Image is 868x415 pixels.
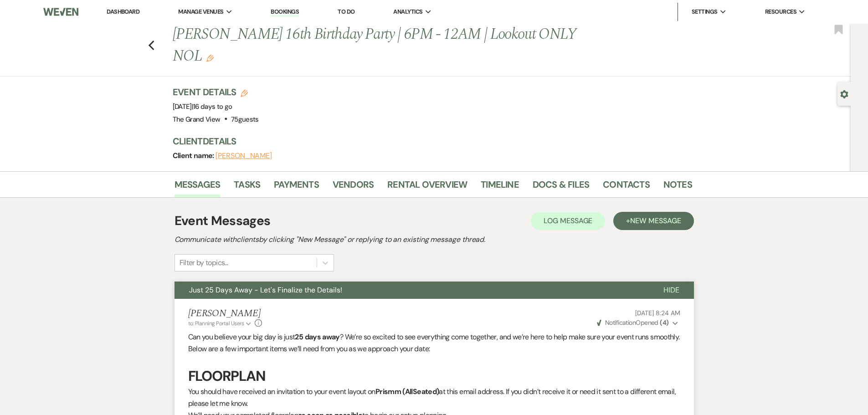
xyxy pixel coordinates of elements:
a: Notes [663,177,692,197]
a: Vendors [333,177,374,197]
a: Contacts [603,177,650,197]
p: Below are a few important items we’ll need from you as we approach your date: [188,343,680,355]
span: | [192,102,232,111]
span: [DATE] [173,102,232,111]
button: NotificationOpened (4) [596,318,680,328]
span: to: Planning Portal Users [188,320,244,327]
button: to: Planning Portal Users [188,319,253,328]
span: Client name: [173,151,216,160]
span: Manage Venues [178,7,223,16]
strong: ( 4 ) [660,318,668,327]
span: Log Message [544,216,592,225]
span: Hide [663,285,679,295]
h1: Event Messages [175,211,271,231]
img: Weven Logo [43,2,78,21]
span: Settings [692,7,718,16]
h2: Communicate with clients by clicking "New Message" or replying to an existing message thread. [175,234,694,245]
strong: Prismm (AllSeated) [375,387,439,396]
a: Messages [175,177,221,197]
span: [DATE] 8:24 AM [635,309,680,317]
span: New Message [630,216,681,225]
button: [PERSON_NAME] [216,152,272,159]
span: The Grand View [173,115,221,124]
a: Docs & Files [533,177,589,197]
p: You should have received an invitation to your event layout on at this email address. If you didn... [188,386,680,409]
a: Rental Overview [387,177,467,197]
span: 16 days to go [193,102,232,111]
span: Notification [605,318,636,327]
span: Analytics [393,7,422,16]
button: Log Message [531,212,605,230]
strong: 25 days away [295,332,339,342]
span: Opened [597,318,669,327]
span: Resources [765,7,796,16]
strong: FLOORPLAN [188,367,266,385]
button: Hide [649,282,694,299]
a: Tasks [234,177,260,197]
div: Filter by topics... [180,257,228,268]
h5: [PERSON_NAME] [188,308,262,319]
h3: Client Details [173,135,683,148]
button: Edit [206,54,214,62]
button: Open lead details [840,89,848,98]
h3: Event Details [173,86,259,98]
a: Payments [274,177,319,197]
p: Can you believe your big day is just ? We’re so excited to see everything come together, and we’r... [188,331,680,343]
a: Bookings [271,8,299,16]
a: Dashboard [107,8,139,15]
button: Just 25 Days Away - Let's Finalize the Details! [175,282,649,299]
h1: [PERSON_NAME] 16th Birthday Party | 6PM - 12AM | Lookout ONLY NOL [173,24,581,67]
a: Timeline [481,177,519,197]
a: To Do [338,8,354,15]
button: +New Message [613,212,693,230]
span: Just 25 Days Away - Let's Finalize the Details! [189,285,342,295]
span: 75 guests [231,115,259,124]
